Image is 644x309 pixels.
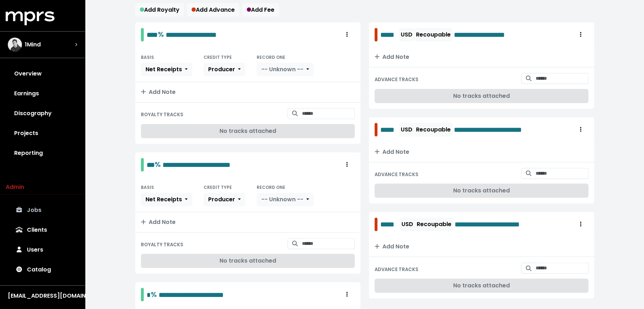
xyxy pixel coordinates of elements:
[187,3,239,17] button: Add Advance
[302,238,355,249] input: Search for tracks by title and link them to this royalty
[6,64,79,84] a: Overview
[8,292,77,300] div: [EMAIL_ADDRESS][DOMAIN_NAME]
[6,143,79,163] a: Reporting
[141,63,192,76] button: Net Receipts
[399,28,414,41] button: USD
[339,158,355,172] button: Royalty administration options
[6,84,79,103] a: Earnings
[375,184,588,198] div: No tracks attached
[375,89,588,103] div: No tracks attached
[6,260,79,280] a: Catalog
[399,123,414,136] button: USD
[6,220,79,240] a: Clients
[369,237,594,257] button: Add Note
[25,40,41,49] span: 1Mind
[166,31,217,38] span: Edit value
[147,291,151,298] span: Edit value
[204,193,245,206] button: Producer
[140,6,179,14] span: Add Royalty
[192,6,235,14] span: Add Advance
[141,111,183,118] small: ROYALTY TRACKS
[454,29,531,40] span: Edit value
[573,28,588,41] button: Royalty administration options
[536,263,588,274] input: Search for tracks by title and link them to this advance
[159,291,224,298] span: Edit value
[204,54,232,60] small: CREDIT TYPE
[375,148,409,156] span: Add Note
[208,195,235,203] span: Producer
[261,195,303,203] span: -- Unknown --
[380,124,398,135] span: Edit value
[536,168,588,179] input: Search for tracks by title and link them to this advance
[375,279,588,293] div: No tracks attached
[147,31,158,38] span: Edit value
[257,63,314,76] button: -- Unknown --
[415,218,453,231] button: Recoupable
[163,161,230,168] span: Edit value
[339,288,355,301] button: Royalty administration options
[135,82,360,102] button: Add Note
[6,240,79,260] a: Users
[401,30,412,39] span: USD
[536,73,588,84] input: Search for tracks by title and link them to this advance
[454,124,541,135] span: Edit value
[369,142,594,162] button: Add Note
[455,219,543,230] span: Edit value
[8,38,22,52] img: The selected account / producer
[261,65,303,73] span: -- Unknown --
[6,103,79,123] a: Discography
[242,3,279,17] button: Add Fee
[375,53,409,61] span: Add Note
[573,218,588,231] button: Royalty administration options
[155,159,161,169] span: %
[257,184,285,190] small: RECORD ONE
[141,184,154,190] small: BASIS
[375,76,418,83] small: ADVANCE TRACKS
[417,220,451,228] span: Recoupable
[573,123,588,136] button: Royalty administration options
[158,29,164,39] span: %
[416,125,451,134] span: Recoupable
[380,29,398,40] span: Edit value
[141,124,355,138] div: No tracks attached
[416,30,451,39] span: Recoupable
[135,212,360,232] button: Add Note
[6,291,79,300] button: [EMAIL_ADDRESS][DOMAIN_NAME]
[147,161,155,168] span: Edit value
[146,65,182,73] span: Net Receipts
[369,47,594,67] button: Add Note
[401,125,412,134] span: USD
[141,254,355,268] div: No tracks attached
[146,195,182,203] span: Net Receipts
[375,242,409,251] span: Add Note
[6,14,55,22] a: mprs logo
[401,220,413,228] span: USD
[141,54,154,60] small: BASIS
[6,123,79,143] a: Projects
[141,193,192,206] button: Net Receipts
[257,54,285,60] small: RECORD ONE
[6,200,79,220] a: Jobs
[141,88,176,96] span: Add Note
[151,290,157,299] span: %
[400,218,415,231] button: USD
[247,6,274,14] span: Add Fee
[380,219,398,230] span: Edit value
[141,218,176,226] span: Add Note
[141,241,183,248] small: ROYALTY TRACKS
[204,63,245,76] button: Producer
[204,184,232,190] small: CREDIT TYPE
[375,266,418,273] small: ADVANCE TRACKS
[302,108,355,119] input: Search for tracks by title and link them to this royalty
[257,193,314,206] button: -- Unknown --
[375,171,418,178] small: ADVANCE TRACKS
[339,28,355,41] button: Royalty administration options
[208,65,235,73] span: Producer
[414,28,452,41] button: Recoupable
[414,123,452,136] button: Recoupable
[135,3,184,17] button: Add Royalty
